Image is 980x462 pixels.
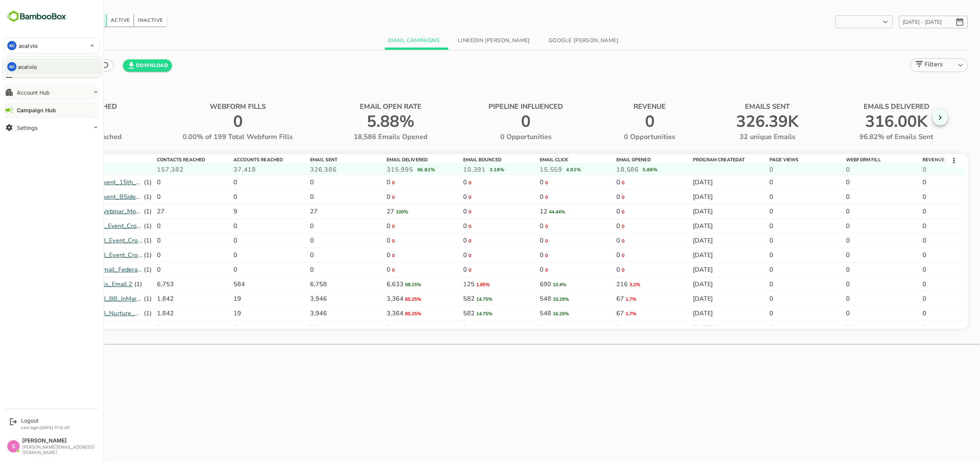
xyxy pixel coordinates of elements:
[513,324,538,332] div: 0
[369,209,399,215] span: 100%
[666,155,762,163] span: Program CreatedAt
[436,207,462,216] div: 0
[518,238,538,244] span: 0
[207,280,237,288] div: 584
[283,236,306,245] div: 0
[590,295,627,303] div: 67
[442,180,462,186] span: 0
[896,265,918,274] div: 0
[743,207,765,216] div: 0
[283,324,306,332] div: 0
[819,207,842,216] div: 0
[595,325,615,331] span: 0
[590,155,685,163] span: Email Opened
[15,325,21,331] svg: Inactive
[666,324,705,332] div: [DATE]
[15,223,21,229] svg: Inactive
[436,155,532,163] span: Email Bounced
[599,296,627,302] span: 1.7%
[436,280,480,288] div: 125
[15,294,125,303] div: ( 1 )
[31,294,116,303] a: FY25_Q3_Global_BB_InMarket_TP1
[436,163,872,177] span: 10,391
[666,178,705,187] div: [DATE]
[743,193,765,201] div: 0
[15,163,451,177] span: Total 28
[283,222,306,230] div: 0
[15,155,111,163] span: Campaign Name
[207,236,229,245] div: 0
[819,309,842,318] div: 0
[283,193,306,201] div: 0
[449,311,483,317] span: 14.75%
[872,16,941,28] button: 14 Jun 25 - 12 Sep 25
[436,222,462,230] div: 0
[130,280,166,288] div: 6,753
[819,178,842,187] div: 0
[449,296,483,302] span: 14.75%
[513,193,538,201] div: 0
[12,133,112,141] span: 53,506 Contacts Reached
[436,251,462,259] div: 0
[896,207,918,216] div: 0
[436,295,483,303] div: 582
[522,209,555,215] span: 44.44%
[15,180,21,185] svg: Inactive
[595,209,615,215] span: 0
[896,309,918,318] div: 0
[743,222,765,230] div: 0
[539,167,572,172] span: 4.92%
[603,282,630,288] span: 3.2%
[360,193,385,201] div: 0
[283,309,319,318] div: 3,946
[17,102,108,111] span: ACCOUNTS REACHED
[513,163,948,177] span: 15,559
[15,323,65,333] div: ( 3 )
[31,280,106,289] p: BB_Intent_emails_Email 2
[7,62,16,71] div: AC
[526,282,557,288] span: 10.4%
[597,133,666,141] span: 0 Opportunities
[31,221,116,231] p: FY25_Q3_EMEA_Event_CrowdStrike_Fal.Con_Europe
[15,207,125,216] div: ( 1 )
[15,238,21,243] svg: Inactive
[22,295,30,303] img: logo
[819,193,842,201] div: 0
[590,178,615,187] div: 0
[22,237,30,244] img: logo
[130,251,153,259] div: 0
[107,15,140,26] button: Inactive
[12,15,59,27] h5: Campaigns
[595,238,615,244] span: 0
[607,102,656,111] span: REVENUE
[15,309,125,318] div: ( 1 )
[365,180,385,186] span: 0
[896,178,918,187] div: 0
[15,296,21,301] svg: Active
[819,280,842,288] div: 0
[743,295,765,303] div: 0
[595,223,615,229] span: 0
[360,280,412,288] div: 6,633
[15,252,21,258] svg: Inactive
[360,207,399,216] div: 27
[130,295,166,303] div: 1,842
[896,324,918,332] div: 0
[513,265,538,274] div: 0
[207,309,233,318] div: 19
[31,236,116,245] p: FY25_Q3_Global_Event_CrowdStrike_Fal.Con_Las_Vegas
[713,133,786,141] span: 32 unique Emails
[31,251,116,260] p: FY25_Q3_Global_Event_CrowdStrike_Fal.Con
[365,223,385,229] span: 0
[207,155,302,163] span: Accounts Reached
[436,324,462,332] div: 0
[833,133,924,141] span: 96.82% of Emails Sent
[360,222,385,230] div: 0
[590,280,630,288] div: 216
[590,222,615,230] div: 0
[130,155,226,163] span: Contacts Reached
[838,111,918,133] span: 315,995
[327,133,418,141] span: 18,586 Emails Opened
[449,282,480,288] span: 1.85%
[666,280,705,288] div: [DATE]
